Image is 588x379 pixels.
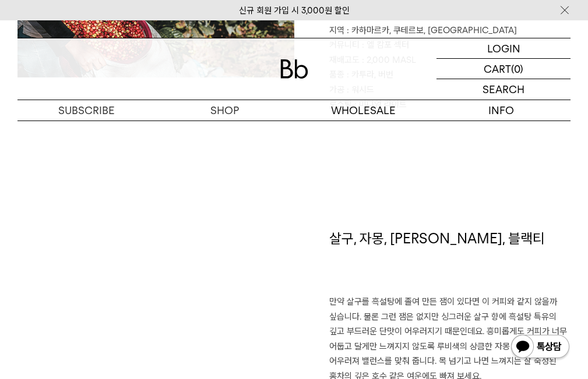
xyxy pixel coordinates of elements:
[487,38,520,58] p: LOGIN
[329,229,571,295] h1: 살구, 자몽, [PERSON_NAME], 블랙티
[511,59,523,79] p: (0)
[280,59,308,79] img: 로고
[484,59,511,79] p: CART
[294,100,432,121] p: WHOLESALE
[432,100,571,121] p: INFO
[436,59,571,79] a: CART (0)
[239,5,350,16] a: 신규 회원 가입 시 3,000원 할인
[436,38,571,59] a: LOGIN
[483,79,524,100] p: SEARCH
[17,100,156,121] a: SUBSCRIBE
[510,334,571,362] img: 카카오톡 채널 1:1 채팅 버튼
[156,100,294,121] a: SHOP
